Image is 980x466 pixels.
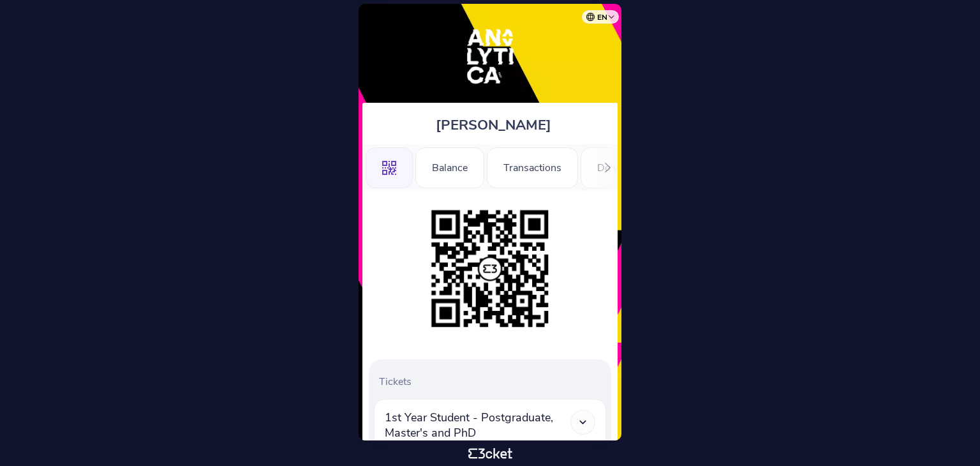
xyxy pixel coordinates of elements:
a: Balance [415,160,484,174]
img: Analytica Fest 2025 - Sep 6th [450,17,530,96]
div: Transactions [487,147,578,188]
p: Tickets [379,375,606,389]
img: a08f8653e4ae4c6b97357f2b1c6bab6f.png [425,204,555,334]
div: Balance [415,147,484,188]
a: Transactions [487,160,578,174]
span: [PERSON_NAME] [436,116,551,135]
span: 1st Year Student - Postgraduate, Master's and PhD [385,410,570,440]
